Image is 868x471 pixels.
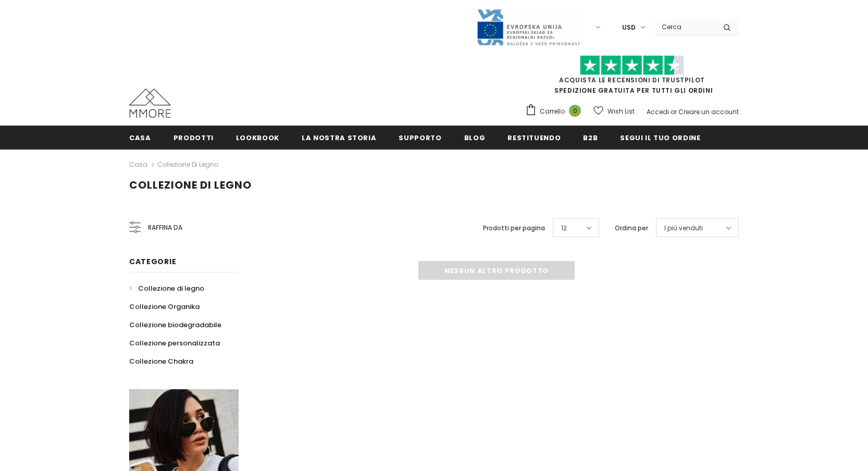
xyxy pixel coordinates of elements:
span: USD [622,22,636,33]
img: Fidati di Pilot Stars [580,55,684,76]
a: Carrello 0 [525,104,586,119]
span: SPEDIZIONE GRATUITA PER TUTTI GLI ORDINI [525,60,739,95]
span: Restituendo [507,133,561,143]
img: Javni Razpis [476,8,580,46]
span: or [671,107,677,116]
span: Lookbook [236,133,279,143]
a: Collezione di legno [129,279,204,298]
span: Collezione Organika [129,302,200,312]
a: supporto [399,126,441,149]
span: Categorie [129,256,176,267]
span: Prodotti [173,133,214,143]
span: Collezione personalizzata [129,338,220,348]
a: B2B [583,126,598,149]
span: Casa [129,133,151,143]
a: Collezione personalizzata [129,334,220,352]
span: La nostra storia [302,133,376,143]
a: Lookbook [236,126,279,149]
label: Prodotti per pagina [483,223,545,233]
span: Blog [464,133,486,143]
a: Collezione di legno [157,160,218,169]
img: Casi MMORE [129,89,171,118]
span: Raffina da [148,222,182,233]
span: B2B [583,133,598,143]
a: Wish List [593,102,635,120]
a: Collezione biodegradabile [129,316,221,334]
a: Segui il tuo ordine [620,126,700,149]
a: Restituendo [507,126,561,149]
span: 12 [561,223,567,233]
span: Collezione di legno [129,178,252,192]
input: Search Site [655,19,715,34]
span: Collezione biodegradabile [129,320,221,330]
a: Creare un account [678,107,739,116]
span: Collezione Chakra [129,356,193,366]
span: Collezione di legno [138,283,204,293]
a: Prodotti [173,126,214,149]
a: Accedi [647,107,669,116]
span: Wish List [607,106,635,117]
span: Carrello [540,106,565,117]
a: La nostra storia [302,126,376,149]
span: supporto [399,133,441,143]
label: Ordina per [615,223,648,233]
a: Acquista le recensioni di TrustPilot [559,76,705,84]
span: 0 [569,105,581,117]
a: Casa [129,126,151,149]
span: I più venduti [664,223,703,233]
a: Javni Razpis [476,22,580,31]
a: Casa [129,158,147,171]
a: Blog [464,126,486,149]
a: Collezione Organika [129,298,200,316]
span: Segui il tuo ordine [620,133,700,143]
a: Collezione Chakra [129,352,193,370]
